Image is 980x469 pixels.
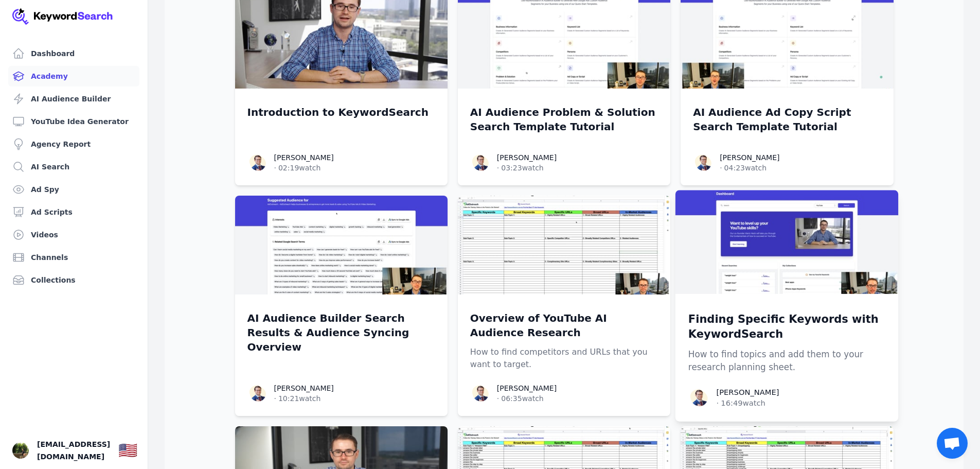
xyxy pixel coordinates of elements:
[12,442,29,459] button: Open user button
[724,163,767,173] span: 04:23 watch
[278,393,320,404] span: 10:21 watch
[8,179,139,200] a: Ad Spy
[470,346,658,371] p: How to find competitors and URLs that you want to target.
[688,311,886,374] a: Finding Specific Keywords with KeywordSearchHow to find topics and add them to your research plan...
[8,270,139,290] a: Collections
[12,8,113,25] img: Your Company
[274,153,334,162] a: [PERSON_NAME]
[12,442,29,459] img: Camila Monet Jaylo
[720,163,722,173] span: ·
[247,105,435,119] a: Introduction to KeywordSearch
[8,247,139,268] a: Channels
[470,311,658,371] a: Overview of YouTube AI Audience ResearchHow to find competitors and URLs that you want to target.
[274,163,276,173] span: ·
[497,163,499,173] span: ·
[693,105,881,134] a: AI Audience Ad Copy Script Search Template Tutorial
[8,66,139,86] a: Academy
[278,163,320,173] span: 02:19 watch
[8,157,139,177] a: AI Search
[118,440,137,461] button: 🇺🇸
[688,311,886,342] p: Finding Specific Keywords with KeywordSearch
[247,311,435,354] a: AI Audience Builder Search Results & Audience Syncing Overview
[118,441,137,460] div: 🇺🇸
[717,388,779,397] a: [PERSON_NAME]
[721,398,765,409] span: 16:49 watch
[937,428,968,459] a: Open chat
[8,202,139,222] a: Ad Scripts
[470,105,658,134] a: AI Audience Problem & Solution Search Template Tutorial
[8,111,139,132] a: YouTube Idea Generator
[8,134,139,154] a: Agency Report
[8,224,139,245] a: Videos
[8,43,139,64] a: Dashboard
[8,89,139,109] a: AI Audience Builder
[717,398,719,409] span: ·
[720,153,779,162] a: [PERSON_NAME]
[470,311,658,340] p: Overview of YouTube AI Audience Research
[501,163,543,173] span: 03:23 watch
[497,384,557,392] a: [PERSON_NAME]
[501,393,543,404] span: 06:35 watch
[497,393,499,404] span: ·
[37,438,110,463] span: [EMAIL_ADDRESS][DOMAIN_NAME]
[497,153,557,162] a: [PERSON_NAME]
[274,384,334,392] a: [PERSON_NAME]
[688,348,886,374] p: How to find topics and add them to your research planning sheet.
[274,393,276,404] span: ·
